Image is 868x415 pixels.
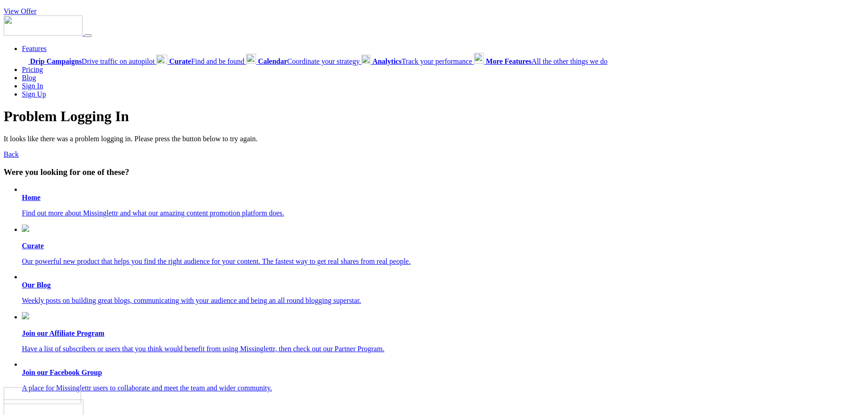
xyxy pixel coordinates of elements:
a: Back [4,150,19,158]
a: CalendarCoordinate your strategy [246,57,361,65]
a: Sign Up [22,90,46,98]
p: A place for Missinglettr users to collaborate and meet the team and wider community. [22,384,864,392]
a: Join our Facebook Group A place for Missinglettr users to collaborate and meet the team and wider... [22,369,864,392]
a: Blog [22,74,36,82]
img: Missinglettr - Social Media Marketing for content focused teams | Product Hunt [4,387,81,404]
b: Curate [22,242,44,250]
a: Home Find out more about Missinglettr and what our amazing content promotion platform does. [22,194,864,217]
p: Our powerful new product that helps you find the right audience for your content. The fastest way... [22,257,864,266]
p: Find out more about Missinglettr and what our amazing content promotion platform does. [22,209,864,217]
b: Our Blog [22,281,51,289]
a: Features [22,45,46,52]
span: Track your performance [372,57,472,65]
b: Home [22,194,41,201]
p: Weekly posts on building great blogs, communicating with your audience and being an all round blo... [22,297,864,305]
span: Find and be found [169,57,244,65]
b: More Features [486,57,531,65]
span: All the other things we do [486,57,607,65]
a: Drip CampaignsDrive traffic on autopilot [22,57,156,65]
b: Calendar [258,57,287,65]
a: CurateFind and be found [156,57,246,65]
a: More FeaturesAll the other things we do [474,57,607,65]
b: Curate [169,57,191,65]
p: It looks like there was a problem logging in. Please press the button below to try again. [4,135,864,143]
a: Our Blog Weekly posts on building great blogs, communicating with your audience and being an all ... [22,281,864,305]
h1: Problem Logging In [4,108,864,125]
a: Sign In [22,82,43,90]
span: Coordinate your strategy [258,57,360,65]
img: curate.png [22,225,29,232]
img: revenue.png [22,312,29,319]
span: Drive traffic on autopilot [30,57,154,65]
b: Drip Campaigns [30,57,82,65]
h3: Were you looking for one of these? [4,167,864,177]
a: AnalyticsTrack your performance [361,57,474,65]
a: Join our Affiliate Program Have a list of subscribers or users that you think would benefit from ... [22,312,864,353]
div: Features [22,53,864,66]
a: Curate Our powerful new product that helps you find the right audience for your content. The fast... [22,225,864,266]
b: Join our Facebook Group [22,369,102,376]
a: Pricing [22,66,43,73]
button: Menu [84,34,92,37]
b: Analytics [372,57,401,65]
p: Have a list of subscribers or users that you think would benefit from using Missinglettr, then ch... [22,345,864,353]
a: View Offer [4,7,36,15]
b: Join our Affiliate Program [22,329,104,337]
